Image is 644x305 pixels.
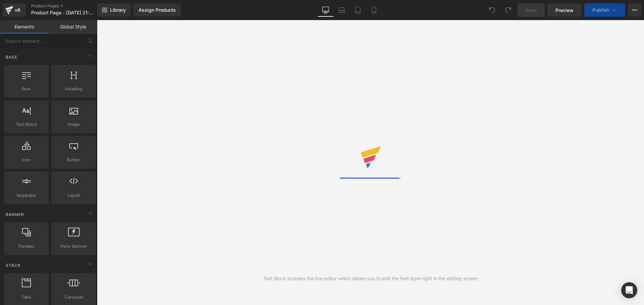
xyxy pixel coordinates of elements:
button: Undo [485,3,499,17]
button: Publish [584,3,625,17]
a: Tablet [350,3,366,17]
a: Global Style [49,20,97,33]
span: Icon [6,156,47,163]
a: Laptop [334,3,350,17]
span: Save [526,7,537,14]
span: Carousel [53,294,94,301]
span: Row [6,85,47,92]
div: Text Block includes the live editor which allows you to edit the font style right in the editing ... [263,275,478,282]
a: v6 [3,3,26,17]
span: Product Page - [DATE] 21:07:08 [31,10,96,15]
a: Mobile [366,3,382,17]
div: v6 [13,6,22,14]
span: Preview [555,7,574,14]
a: New Library [97,3,130,17]
span: Separator [6,192,47,199]
span: Button [53,156,94,163]
a: Product Pages [31,3,108,9]
span: Tabs [6,294,47,301]
span: Heading [53,85,94,92]
span: Library [110,7,126,13]
span: Banner [5,211,25,218]
a: Desktop [318,3,334,17]
span: Base [5,54,18,60]
div: Assign Products [139,7,176,13]
span: Stack [5,262,21,269]
div: Open Intercom Messenger [621,282,637,298]
span: Hero Banner [53,243,94,250]
span: Text Block [6,121,47,128]
span: Publish [592,7,609,13]
span: Parallax [6,243,47,250]
a: Preview [547,3,582,17]
button: More [628,3,641,17]
button: Redo [501,3,515,17]
span: Liquid [53,192,94,199]
span: Image [53,121,94,128]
